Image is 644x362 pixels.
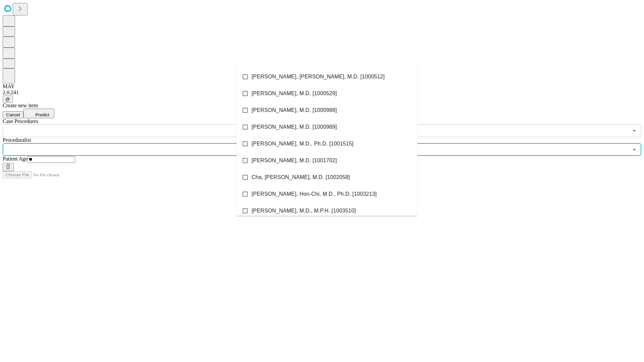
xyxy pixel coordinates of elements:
[630,126,639,135] button: Open
[3,111,23,118] button: Cancel
[252,190,377,198] span: [PERSON_NAME], Hon-Chi, M.D., Ph.D. [1003213]
[252,89,337,98] span: [PERSON_NAME], M.D. [1000529]
[252,173,350,181] span: Cha, [PERSON_NAME], M.D. [1002058]
[252,207,356,215] span: [PERSON_NAME], M.D., M.P.H. [1003510]
[3,83,641,89] div: MAY
[3,89,641,96] div: 2.0.241
[6,112,20,117] span: Cancel
[252,123,337,131] span: [PERSON_NAME], M.D. [1000989]
[252,157,337,165] span: [PERSON_NAME], M.D. [1001702]
[3,118,38,124] span: Scheduled Procedure
[252,106,337,114] span: [PERSON_NAME], M.D. [1000988]
[3,96,13,103] button: @
[252,73,385,81] span: [PERSON_NAME], [PERSON_NAME], M.D. [1000512]
[5,97,10,102] span: @
[3,156,28,162] span: Patient Age
[3,137,31,143] span: Proceduralist
[23,109,54,118] button: Predict
[252,140,354,148] span: [PERSON_NAME], M.D., Ph.D. [1001515]
[3,103,38,108] span: Create new item
[35,112,49,117] span: Predict
[630,145,639,154] button: Close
